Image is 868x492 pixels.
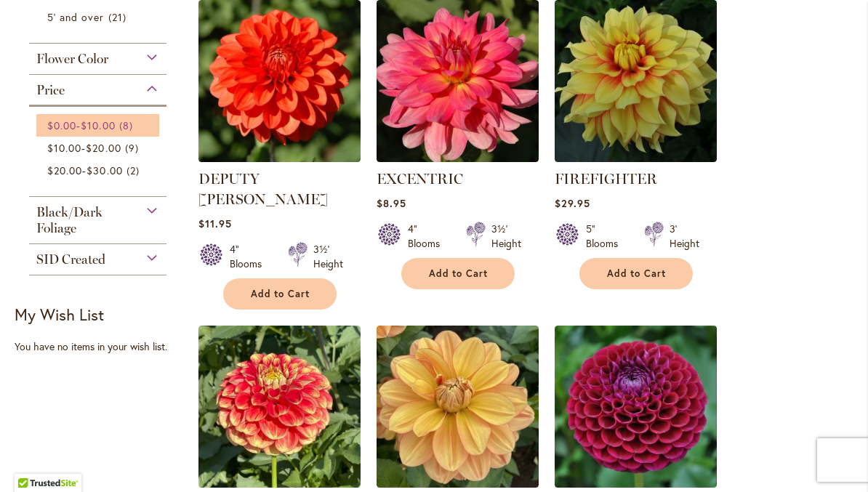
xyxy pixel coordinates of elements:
[86,141,121,155] span: $20.00
[47,141,121,155] span: -
[47,164,82,177] span: $20.00
[11,440,52,481] iframe: Launch Accessibility Center
[555,196,590,210] span: $29.95
[377,170,463,187] a: EXCENTRIC
[47,164,123,177] span: -
[555,477,717,491] a: Ivanetti
[377,151,539,165] a: EXCENTRIC
[36,51,108,67] span: Flower Color
[555,151,717,165] a: FIREFIGHTER
[47,10,105,24] span: 5' and over
[555,170,657,187] a: FIREFIGHTER
[81,118,115,132] span: $10.00
[555,326,717,488] img: Ivanetti
[36,82,65,98] span: Price
[198,151,361,165] a: DEPUTY BOB
[408,222,449,251] div: 4" Blooms
[251,288,310,300] span: Add to Cart
[47,118,152,133] a: $0.00-$10.00 8
[198,170,328,208] a: DEPUTY [PERSON_NAME]
[198,217,232,230] span: $11.95
[126,163,143,178] span: 2
[401,258,515,289] button: Add to Cart
[377,196,406,210] span: $8.95
[377,326,539,488] img: GRANDMA'S HUG
[47,118,76,132] span: $0.00
[198,477,361,491] a: GAME DAY
[87,164,122,177] span: $30.00
[15,339,189,354] div: You have no items in your wish list.
[230,242,270,271] div: 4" Blooms
[579,258,693,289] button: Add to Cart
[47,118,116,132] span: -
[15,304,104,325] strong: My Wish List
[313,242,343,271] div: 3½' Height
[119,118,137,133] span: 8
[36,204,103,236] span: Black/Dark Foliage
[198,326,361,488] img: GAME DAY
[429,267,489,280] span: Add to Cart
[36,251,105,267] span: SID Created
[47,9,152,25] a: 5' and over 21
[47,141,81,155] span: $10.00
[108,9,130,25] span: 21
[491,222,521,251] div: 3½' Height
[586,222,627,251] div: 5" Blooms
[47,163,152,178] a: $20.00-$30.00 2
[47,140,152,156] a: $10.00-$20.00 9
[377,477,539,491] a: GRANDMA'S HUG
[670,222,699,251] div: 3' Height
[125,140,142,156] span: 9
[607,267,667,280] span: Add to Cart
[223,278,337,310] button: Add to Cart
